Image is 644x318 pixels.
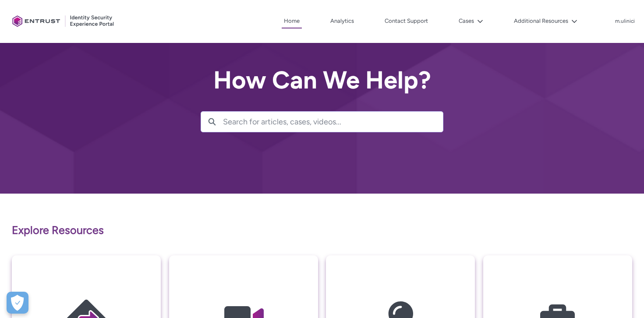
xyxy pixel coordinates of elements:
[7,292,28,314] button: Open Preferences
[615,18,635,25] p: m.ulinici
[7,292,28,314] div: Cookie Preferences
[456,14,485,28] button: Cases
[201,112,223,132] button: Search
[382,14,430,28] a: Contact Support
[512,14,580,28] button: Additional Resources
[615,16,635,25] button: User Profile m.ulinici
[328,14,356,28] a: Analytics, opens in new tab
[223,112,443,132] input: Search for articles, cases, videos...
[12,222,632,239] p: Explore Resources
[201,67,443,94] h2: How Can We Help?
[282,14,302,28] a: Home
